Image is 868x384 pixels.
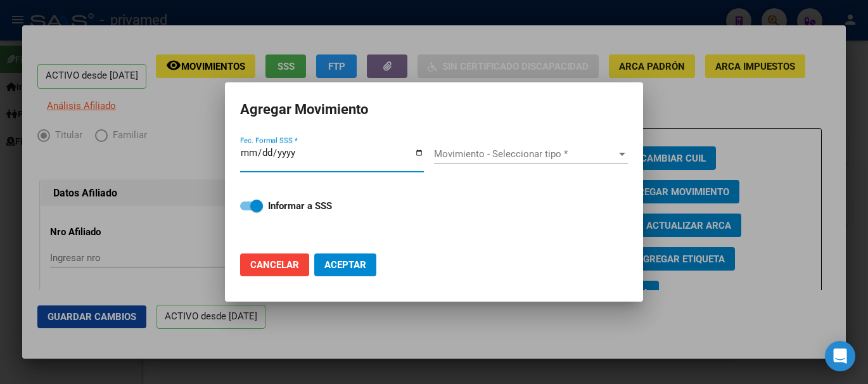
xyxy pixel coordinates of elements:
span: Cancelar [250,259,299,271]
div: Open Intercom Messenger [825,341,855,371]
span: Aceptar [324,259,366,271]
strong: Informar a SSS [268,200,332,212]
button: Aceptar [314,253,376,276]
span: Movimiento - Seleccionar tipo * [434,148,616,160]
h2: Agregar Movimiento [240,98,628,122]
button: Cancelar [240,253,309,276]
